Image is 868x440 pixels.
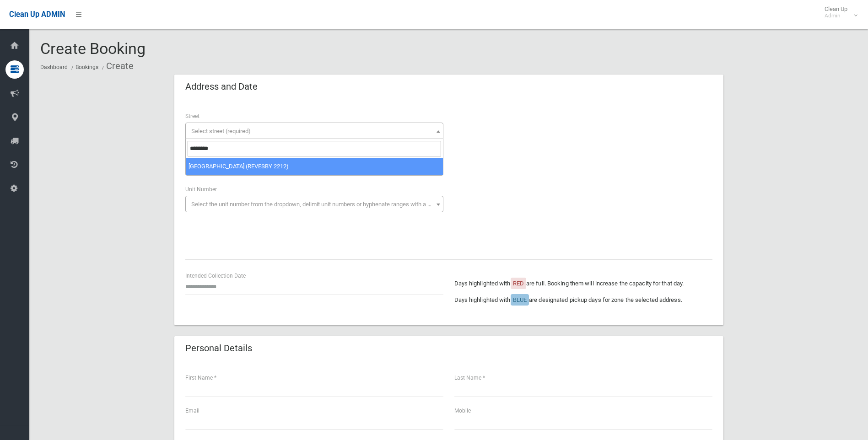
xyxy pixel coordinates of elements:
span: Clean Up ADMIN [9,10,65,19]
li: [GEOGRAPHIC_DATA] (REVESBY 2212) [186,158,443,175]
header: Personal Details [174,339,263,357]
a: Bookings [75,64,98,70]
p: Days highlighted with are designated pickup days for zone the selected address. [454,295,712,306]
span: BLUE [513,296,527,303]
span: Select street (required) [191,128,251,134]
li: Create [100,58,134,75]
span: RED [513,280,524,287]
span: Create Booking [40,39,146,58]
small: Admin [825,12,847,19]
span: Clean Up [820,5,857,19]
span: Select the unit number from the dropdown, delimit unit numbers or hyphenate ranges with a comma [191,201,447,208]
a: Dashboard [40,64,68,70]
p: Days highlighted with are full. Booking them will increase the capacity for that day. [454,278,712,289]
header: Address and Date [174,78,269,96]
